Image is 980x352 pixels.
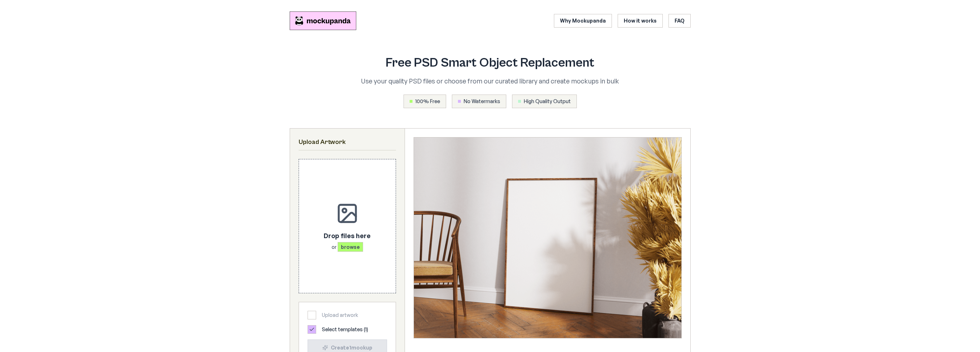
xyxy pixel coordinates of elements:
a: FAQ [668,14,691,28]
div: Create 1 mockup [314,344,381,351]
h2: Upload Artwork [299,137,396,147]
p: or [324,243,371,251]
a: Why Mockupanda [554,14,612,28]
p: Use your quality PSD files or choose from our curated library and create mockups in bulk [330,76,651,86]
a: How it works [618,14,663,28]
span: No Watermarks [464,98,500,105]
a: Mockupanda home [290,11,356,30]
img: Framed Poster [414,138,681,338]
h1: Free PSD Smart Object Replacement [330,56,651,70]
span: browse [338,242,363,252]
span: Select templates ( 1 ) [322,326,368,333]
span: Upload artwork [322,312,358,319]
span: High Quality Output [524,98,571,105]
span: 100% Free [415,98,440,105]
img: Mockupanda [290,11,356,30]
p: Drop files here [324,231,371,241]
